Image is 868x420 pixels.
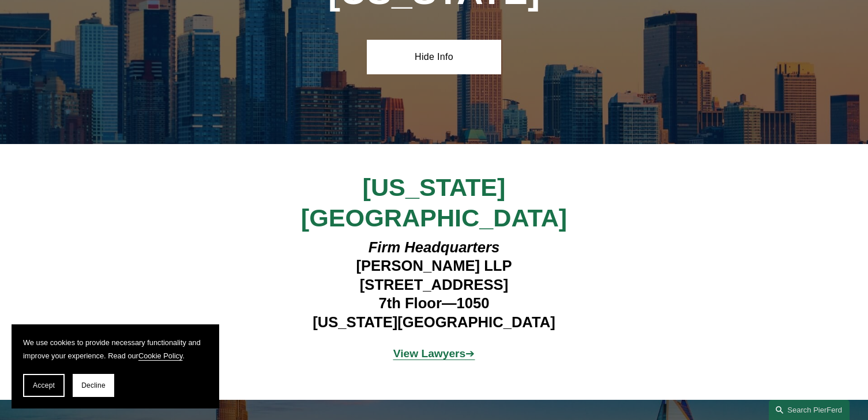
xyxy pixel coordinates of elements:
button: Decline [73,374,114,397]
a: View Lawyers➔ [393,347,475,360]
a: Hide Info [367,40,501,74]
section: Cookie banner [12,324,219,408]
a: Cookie Policy [138,351,183,360]
p: We use cookies to provide necessary functionality and improve your experience. Read our . [23,336,208,362]
span: [US_STATE][GEOGRAPHIC_DATA] [301,173,567,231]
span: ➔ [393,347,475,360]
a: Search this site [769,400,850,420]
span: Accept [33,381,55,389]
em: Firm Headquarters [369,239,500,255]
button: Accept [23,374,65,397]
h4: [PERSON_NAME] LLP [STREET_ADDRESS] 7th Floor—1050 [US_STATE][GEOGRAPHIC_DATA] [266,238,602,331]
strong: View Lawyers [393,347,466,360]
span: Decline [81,381,106,389]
